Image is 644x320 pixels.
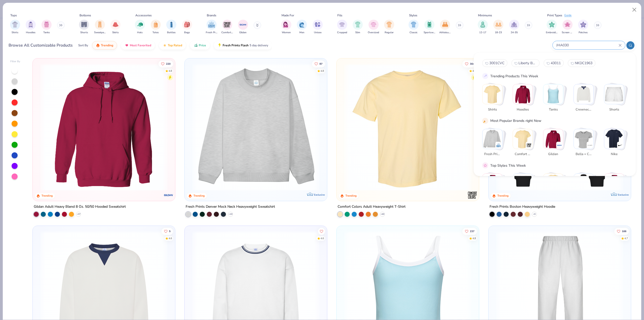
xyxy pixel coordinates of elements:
img: Shirts [482,84,502,104]
div: filter for Unisex [313,20,323,34]
span: 87 [319,62,323,65]
div: filter for Comfort Colors [221,20,233,34]
span: Athleisure [439,31,451,34]
div: Most Popular Brands right Now [490,118,541,123]
img: 18-23 Image [496,22,501,27]
div: filter for Hats [135,20,145,34]
span: Shorts [80,31,88,34]
img: 91acfc32-fd48-4d6b-bdad-a4c1a30ac3fc [494,63,626,191]
img: 24-35 Image [511,22,517,27]
span: Top Rated [168,43,182,47]
div: filter for Cropped [337,20,347,34]
div: filter for Totes [151,20,161,34]
div: filter for Tanks [42,20,52,34]
button: filter button [368,20,379,34]
button: Like [159,60,173,67]
span: Tanks [545,107,561,112]
button: filter button [94,20,106,34]
span: Comfort Colors [515,152,531,157]
button: Stack Card Button Tanks [543,84,566,114]
span: Exclusive [618,193,628,196]
span: 5 day delivery [250,43,268,48]
span: + 10 [229,213,232,216]
img: Skirts Image [113,22,118,27]
div: Guide [564,13,572,18]
div: filter for Athleisure [439,20,451,34]
span: Trending [101,43,113,47]
div: Filter By [10,60,20,63]
img: 01756b78-01f6-4cc6-8d8a-3c30c1a0c8ac [38,63,170,191]
span: Sportswear [424,31,435,34]
div: 4.8 [169,69,172,73]
button: Stack Card Button Nike [604,129,627,159]
button: filter button [478,20,488,34]
span: Unisex [314,31,321,34]
button: Stack Card Button Preppy [574,173,597,203]
button: Close [630,5,639,15]
img: most_fav.gif [125,43,129,47]
img: f5d85501-0dbb-4ee4-b115-c08fa3845d83 [190,63,322,191]
button: Stack Card Button Shirts [482,84,505,114]
div: filter for Classic [409,20,419,34]
button: Stack Card Button Cozy [604,173,627,203]
span: Shorts [606,107,622,112]
span: 18-23 [495,31,502,34]
span: 12-17 [479,31,486,34]
img: Shorts Image [81,22,87,27]
div: filter for Sportswear [424,20,435,34]
div: filter for Gildan [238,20,248,34]
img: Screen Print Image [565,22,570,27]
button: Stack Card Button Bella + Canvas [574,129,597,159]
span: Hoodies [26,31,35,34]
img: party_popper.gif [483,119,488,123]
div: filter for Men [297,20,307,34]
button: Liberty Bags 88661 [511,59,540,67]
span: Price [199,43,206,47]
div: Gildan Adult Heavy Blend 8 Oz. 50/50 Hooded Sweatshirt [34,204,126,210]
button: filter button [26,20,36,34]
div: 4.6 [169,236,172,240]
button: Top Rated [159,41,186,50]
button: filter button [135,20,145,34]
button: Stack Card Button Fresh Prints [482,129,505,159]
div: filter for Patches [578,20,588,34]
span: Liberty Bags 8866 [518,61,537,65]
button: filter button [578,20,588,34]
div: Bottoms [79,13,91,18]
div: Brands [207,13,216,18]
img: Hoodies Image [28,22,33,27]
div: filter for Hoodies [26,20,36,34]
button: Stack Card Button Comfort Colors [513,129,536,159]
div: Accessories [135,13,152,18]
span: NKDC1963 [575,61,592,65]
span: 166 [622,230,626,232]
span: Hoodies [515,107,531,112]
div: Tops [10,13,17,18]
img: TopRated.gif [163,43,167,47]
img: Bottles Image [169,22,174,27]
div: filter for Fresh Prints [206,20,217,34]
span: Oversized [368,31,379,34]
span: Gildan [239,31,247,34]
button: filter button [79,20,89,34]
div: 4.6 [320,236,324,240]
img: Bella + Canvas [574,129,593,149]
button: filter button [409,20,419,34]
img: a90f7c54-8796-4cb2-9d6e-4e9644cfe0fe [322,63,454,191]
img: Fresh Prints [496,143,501,148]
button: filter button [424,20,435,34]
div: filter for Embroidery [546,20,557,34]
img: Gildan logo [164,190,174,200]
img: Bags Image [184,22,190,27]
span: Exclusive [314,193,325,196]
div: 4.7 [624,236,628,240]
span: 3001CVC [489,61,504,65]
span: Fresh Prints Flash [223,43,249,47]
button: filter button [509,20,519,34]
div: Fresh Prints Boston Heavyweight Hoodie [490,204,555,210]
div: Fresh Prints Denver Mock Neck Heavyweight Sweatshirt [186,204,275,210]
span: 220 [166,62,171,65]
img: Shirts Image [12,22,18,27]
span: Embroidery [546,31,557,34]
div: filter for Regular [384,20,394,34]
